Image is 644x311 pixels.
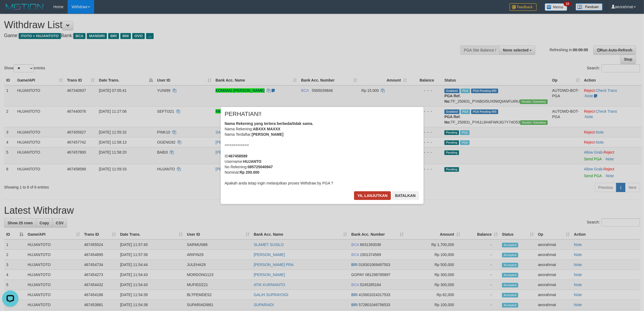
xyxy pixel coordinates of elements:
[225,111,262,117] span: PERHATIAN!!
[253,127,280,131] b: ABXXX MAXXX
[252,132,283,137] b: [PERSON_NAME]
[225,121,420,186] div: Nama Rekening: Nama Terdaftar: =========== ID Username: No Rekening: Nominal: Apakah anda tetap i...
[240,170,259,174] b: Rp 200.000
[392,191,419,200] button: Batalkan
[354,191,391,200] button: Ya, lanjutkan
[229,154,247,158] b: 467458589
[2,2,18,18] button: Open LiveChat chat widget
[243,159,261,164] b: HUJANTO
[225,121,313,126] b: Nama Rekening yang tertera berbeda/tidak sama.
[247,165,273,169] b: 085725040947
